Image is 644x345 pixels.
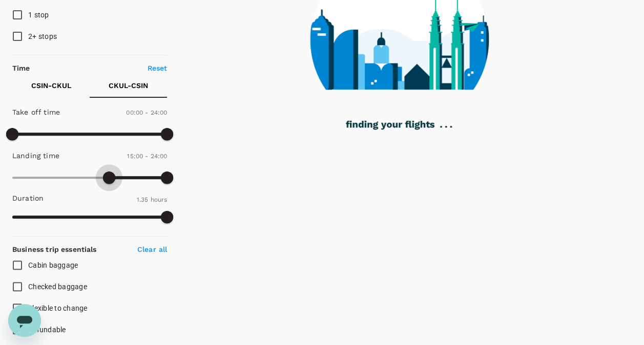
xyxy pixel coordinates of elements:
iframe: Button to launch messaging window [8,304,41,337]
p: Time [12,63,30,73]
p: Duration [12,193,44,203]
span: 1.35 hours [137,196,168,203]
p: Reset [148,63,168,73]
p: CSIN - CKUL [31,80,71,91]
span: 15:00 - 24:00 [127,153,167,160]
span: Checked baggage [28,283,87,291]
g: . [440,126,442,127]
span: 00:00 - 24:00 [126,109,167,116]
g: . [445,126,447,127]
span: Flexible to change [28,304,88,312]
span: Refundable [28,326,66,334]
span: 1 stop [28,11,49,19]
g: finding your flights [346,121,434,130]
p: Landing time [12,150,59,161]
p: Take off time [12,107,60,117]
p: CKUL - CSIN [109,80,148,91]
g: . [450,126,452,127]
strong: Business trip essentials [12,245,97,253]
span: 2+ stops [28,32,57,40]
span: Cabin baggage [28,261,78,269]
p: Clear all [137,244,167,254]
